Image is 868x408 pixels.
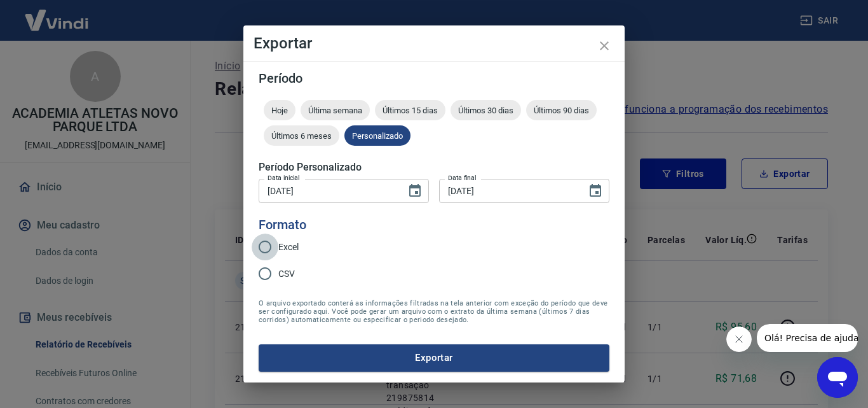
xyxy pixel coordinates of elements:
[264,106,295,115] span: Hoje
[589,31,620,61] button: close
[375,106,445,115] span: Últimos 15 dias
[264,100,295,120] div: Hoje
[344,131,410,141] span: Personalizado
[278,267,295,281] span: CSV
[278,241,299,254] span: Excel
[526,100,597,120] div: Últimos 90 dias
[757,324,858,352] iframe: Mensagem da empresa
[259,72,609,85] h5: Período
[259,299,609,324] span: O arquivo exportado conterá as informações filtradas na tela anterior com exceção do período que ...
[268,173,300,183] label: Data inicial
[375,100,445,120] div: Últimos 15 dias
[8,9,107,19] span: Olá! Precisa de ajuda?
[526,106,597,115] span: Últimos 90 dias
[726,327,752,352] iframe: Fechar mensagem
[259,344,609,371] button: Exportar
[451,106,521,115] span: Últimos 30 dias
[451,100,521,120] div: Últimos 30 dias
[264,125,339,146] div: Últimos 6 meses
[583,178,608,204] button: Choose date, selected date is 25 de ago de 2025
[439,179,578,202] input: DD/MM/YYYY
[259,179,397,202] input: DD/MM/YYYY
[448,173,477,183] label: Data final
[301,100,370,120] div: Última semana
[301,106,370,115] span: Última semana
[259,161,609,174] h5: Período Personalizado
[344,125,410,146] div: Personalizado
[259,216,306,234] legend: Formato
[264,131,339,141] span: Últimos 6 meses
[402,178,428,204] button: Choose date, selected date is 17 de ago de 2025
[817,357,858,398] iframe: Botão para abrir a janela de mensagens
[254,36,614,51] h4: Exportar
